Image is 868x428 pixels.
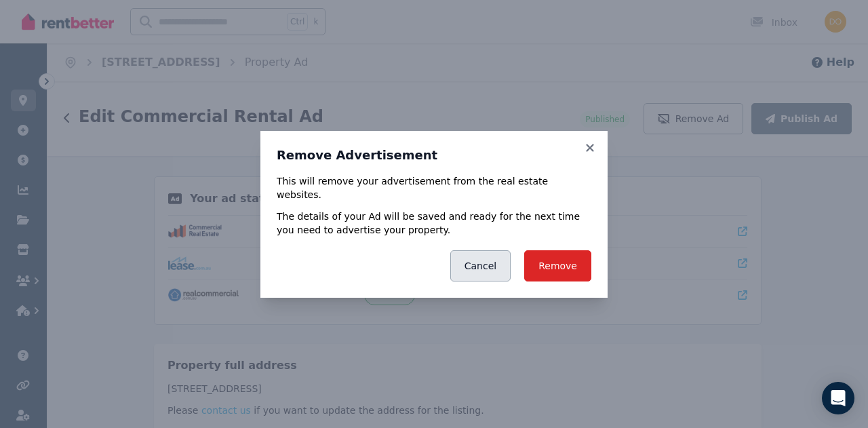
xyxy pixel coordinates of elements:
[822,382,854,414] div: Open Intercom Messenger
[277,147,591,163] h3: Remove Advertisement
[277,174,591,201] p: This will remove your advertisement from the real estate websites.
[524,250,591,281] button: Remove
[277,210,591,237] p: The details of your Ad will be saved and ready for the next time you need to advertise your prope...
[450,250,511,281] button: Cancel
